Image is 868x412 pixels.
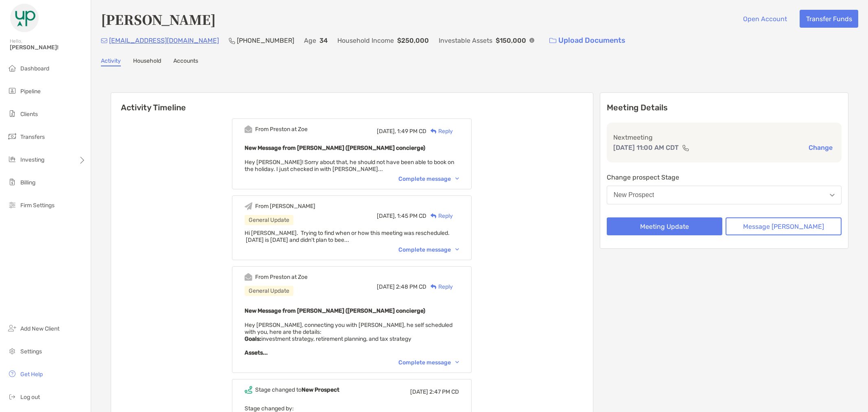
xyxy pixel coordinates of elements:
p: 34 [319,35,328,46]
button: Message [PERSON_NAME] [726,217,842,235]
span: Hey [PERSON_NAME]! Sorry about that, he should not have been able to book on the holiday. I just ... [245,159,454,173]
img: Chevron icon [455,361,459,364]
img: button icon [549,38,556,44]
p: Change prospect Stage [607,172,842,182]
p: [PHONE_NUMBER] [237,35,294,46]
p: [EMAIL_ADDRESS][DOMAIN_NAME] [109,35,219,46]
img: Event icon [245,386,252,394]
span: Add New Client [20,325,59,332]
b: New Message from [PERSON_NAME] ([PERSON_NAME] concierge) [245,307,425,314]
img: Phone Icon [229,37,235,44]
div: General Update [245,286,293,296]
a: Accounts [173,57,198,66]
img: Chevron icon [455,248,459,251]
span: 1:49 PM CD [397,128,426,135]
p: Next meeting [613,132,835,142]
p: $150,000 [496,35,526,46]
span: [DATE] [410,388,428,395]
h4: [PERSON_NAME] [101,10,216,28]
button: Open Account [737,10,793,28]
span: Billing [20,179,35,186]
span: Firm Settings [20,202,55,209]
span: Dashboard [20,65,49,72]
img: firm-settings icon [7,200,17,210]
span: [DATE], [377,213,396,219]
img: Event icon [245,125,252,133]
div: From [PERSON_NAME] [255,203,315,210]
img: pipeline icon [7,86,17,96]
p: Investable Assets [439,35,492,46]
h6: Activity Timeline [111,93,593,112]
span: [PERSON_NAME]! [10,44,86,51]
img: Reply icon [431,213,437,219]
img: billing icon [7,177,17,187]
strong: Goals: [245,335,261,342]
div: From Preston at Zoe [255,274,308,281]
span: Hey [PERSON_NAME], connecting you with [PERSON_NAME], he self scheduled with you, here are the de... [245,322,453,356]
div: Reply [426,127,453,136]
img: Reply icon [431,284,437,289]
span: Settings [20,348,42,355]
div: Complete message [398,246,459,253]
img: communication type [682,145,689,151]
img: Info Icon [529,38,534,43]
p: Household Income [337,35,394,46]
p: Age [304,35,316,46]
img: Reply icon [431,129,437,134]
div: General Update [245,215,293,225]
span: 2:47 PM CD [429,388,459,395]
span: 2:48 PM CD [396,283,426,290]
span: Clients [20,111,38,118]
img: Email Icon [101,38,107,43]
img: transfers icon [7,131,17,141]
span: [DATE] [377,283,395,290]
p: $250,000 [397,35,429,46]
div: Reply [426,212,453,220]
span: Get Help [20,371,43,378]
div: Complete message [398,359,459,366]
div: New Prospect [614,191,654,199]
span: Pipeline [20,88,41,95]
span: Log out [20,394,40,401]
img: get-help icon [7,369,17,379]
a: Upload Documents [544,32,631,49]
button: Transfer Funds [800,10,858,28]
img: Chevron icon [455,178,459,180]
b: New Message from [PERSON_NAME] ([PERSON_NAME] concierge) [245,145,425,151]
a: Household [133,57,161,66]
img: Event icon [245,273,252,281]
img: dashboard icon [7,63,17,73]
div: From Preston at Zoe [255,126,308,133]
img: investing icon [7,154,17,164]
img: settings icon [7,346,17,356]
span: 1:45 PM CD [397,213,426,219]
span: Transfers [20,134,45,140]
div: Stage changed to [255,386,339,393]
div: Complete message [398,175,459,182]
button: Change [806,143,835,152]
p: Meeting Details [607,103,842,113]
span: Hi [PERSON_NAME]. Trying to find when or how this meeting was rescheduled. [DATE] is [DATE] and d... [245,230,450,243]
div: Reply [426,283,453,291]
p: [DATE] 11:00 AM CDT [613,142,679,153]
img: Zoe Logo [10,3,39,33]
img: clients icon [7,109,17,118]
strong: Assets... [245,349,268,356]
button: Meeting Update [607,217,723,235]
img: Open dropdown arrow [830,194,835,197]
img: logout icon [7,392,17,401]
button: New Prospect [607,186,842,204]
a: Activity [101,57,121,66]
span: Investing [20,156,44,163]
span: [DATE], [377,128,396,135]
img: add_new_client icon [7,323,17,333]
b: New Prospect [302,386,339,393]
img: Event icon [245,202,252,210]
